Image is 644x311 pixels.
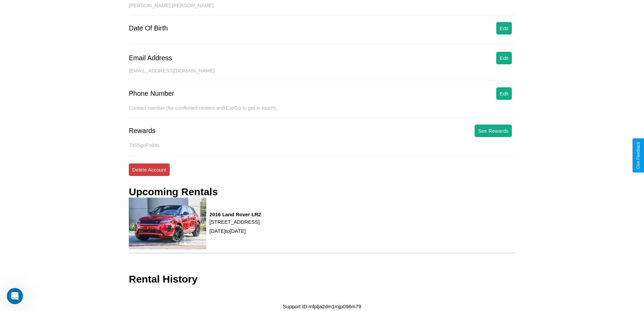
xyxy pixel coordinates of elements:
[496,52,512,64] button: Edit
[7,288,23,304] iframe: Intercom live chat
[129,186,218,198] h3: Upcoming Rentals
[283,302,361,311] p: Support ID: mfplja2dm1mjp098m79
[475,125,512,137] button: See Rewards
[210,217,261,226] p: [STREET_ADDRESS]
[129,2,515,15] div: [PERSON_NAME] [PERSON_NAME]
[129,198,206,249] img: rental
[129,54,172,62] div: Email Address
[129,68,515,81] div: [EMAIL_ADDRESS][DOMAIN_NAME]
[129,273,197,285] h3: Rental History
[129,105,515,118] div: Contact number (for confirmed renters and CarGo to get in touch).
[129,90,174,97] div: Phone Number
[210,226,261,236] p: [DATE] to [DATE]
[129,24,168,32] div: Date Of Birth
[636,142,641,169] div: Give Feedback
[210,212,261,217] h3: 2016 Land Rover LR2
[129,163,170,176] button: Delete Account
[129,127,156,135] div: Rewards
[496,87,512,100] button: Edit
[496,22,512,35] button: Edit
[129,140,515,150] p: 7955 goPoints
